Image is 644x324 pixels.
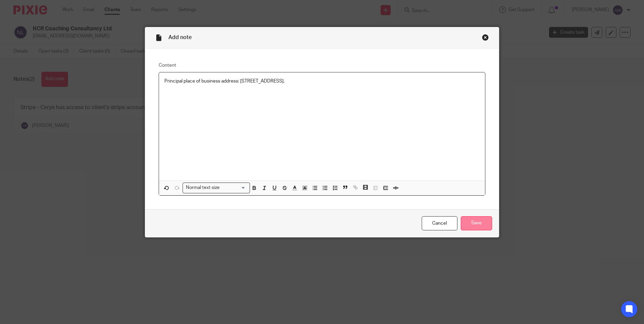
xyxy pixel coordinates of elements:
[184,184,221,191] span: Normal text size
[164,78,480,85] p: Principal place of business address: [STREET_ADDRESS].
[461,216,492,231] input: Save
[482,34,489,41] div: Close this dialog window
[222,184,246,191] input: Search for option
[183,183,250,193] div: Search for option
[168,35,192,40] span: Add note
[422,216,457,231] a: Cancel
[159,62,485,69] label: Content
